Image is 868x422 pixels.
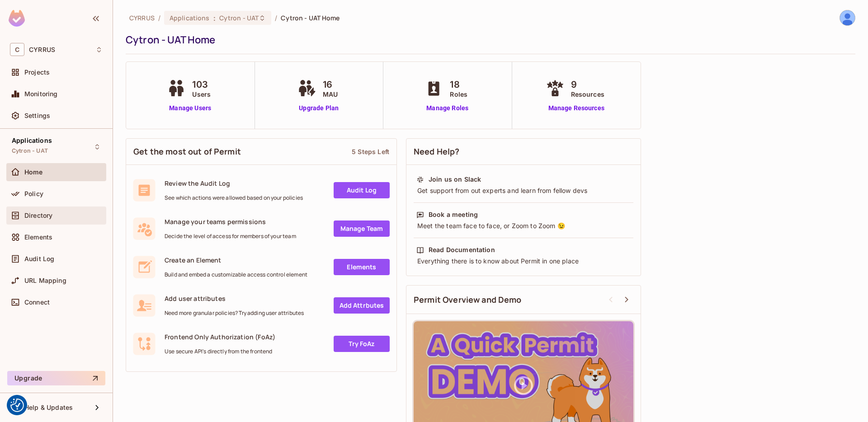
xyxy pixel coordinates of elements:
div: Get support from out experts and learn from fellow devs [416,186,631,195]
span: Frontend Only Authorization (FoAz) [165,333,275,341]
span: Home [24,169,43,176]
span: Need more granular policies? Try adding user attributes [165,309,304,317]
span: the active workspace [129,14,155,22]
span: Directory [24,212,52,219]
span: MAU [323,89,338,99]
div: Meet the team face to face, or Zoom to Zoom 😉 [416,221,631,230]
span: Users [192,89,211,99]
span: Roles [450,89,467,99]
span: Resources [571,89,604,99]
a: Manage Resources [544,103,609,113]
span: Get the most out of Permit [133,146,241,157]
span: Elements [24,234,52,241]
span: 18 [450,78,467,91]
span: Policy [24,190,43,197]
div: Book a meeting [429,210,478,219]
span: Workspace: CYRRUS [29,46,55,53]
span: Applications [12,137,52,144]
span: Settings [24,112,50,119]
span: Review the Audit Log [165,179,303,188]
span: C [10,43,24,56]
li: / [275,14,277,22]
span: URL Mapping [24,277,66,284]
span: Use secure API's directly from the frontend [165,348,275,355]
a: Upgrade Plan [296,103,342,113]
a: Elements [334,259,390,275]
a: Manage Users [165,103,215,113]
button: Consent Preferences [10,399,24,412]
span: Decide the level of access for members of your team [165,233,296,240]
img: Revisit consent button [10,399,24,412]
span: See which actions were allowed based on your policies [165,194,303,202]
div: Cytron - UAT Home [126,33,851,47]
span: Cytron - UAT [12,147,48,155]
span: Connect [24,299,50,306]
button: Upgrade [7,371,105,385]
a: Manage Roles [423,103,472,113]
span: Permit Overview and Demo [414,294,522,305]
span: Help & Updates [24,404,73,411]
div: Everything there is to know about Permit in one place [416,257,631,266]
span: Monitoring [24,90,58,98]
div: Join us on Slack [429,175,481,184]
a: Try FoAz [334,336,390,352]
span: Create an Element [165,256,307,264]
span: Audit Log [24,255,54,263]
a: Add Attrbutes [334,297,390,314]
span: Build and embed a customizable access control element [165,271,307,278]
div: 5 Steps Left [352,147,389,156]
img: Antonín Lavička [840,10,855,25]
span: 9 [571,78,604,91]
span: Manage your teams permissions [165,217,296,226]
a: Manage Team [334,220,390,237]
li: / [158,14,160,22]
div: Read Documentation [429,245,495,254]
span: Cytron - UAT [219,14,259,22]
span: 103 [192,78,211,91]
span: Applications [170,14,210,22]
span: Projects [24,69,50,76]
a: Audit Log [334,182,390,198]
img: SReyMgAAAABJRU5ErkJggg== [9,10,25,27]
span: 16 [323,78,338,91]
span: : [213,14,216,22]
span: Need Help? [414,146,460,157]
span: Add user attributes [165,294,304,303]
span: Cytron - UAT Home [281,14,340,22]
